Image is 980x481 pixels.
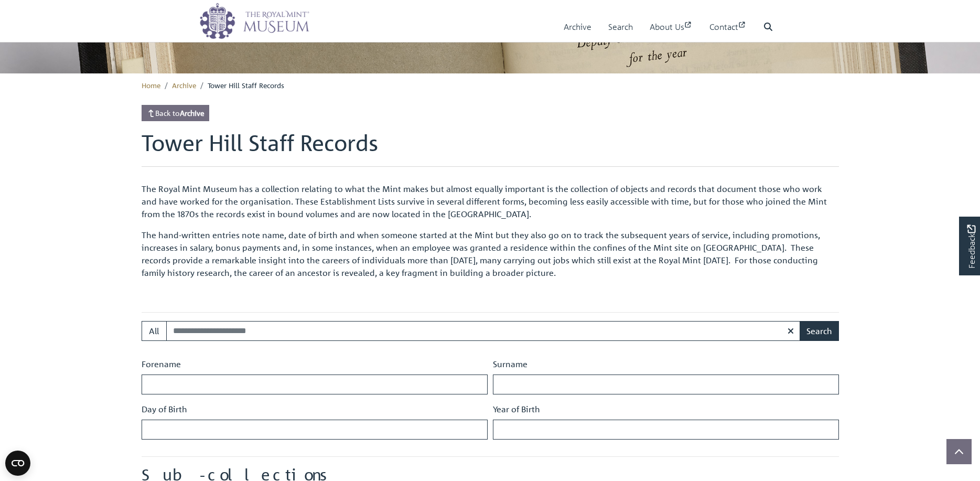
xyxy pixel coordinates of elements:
a: Archive [564,12,591,42]
label: Surname [493,358,527,370]
strong: Archive [180,108,204,117]
p: The hand-written entries note name, date of birth and when someone started at the Mint but they a... [142,229,839,279]
label: Forename [142,358,181,370]
a: About Us [650,12,693,42]
p: The Royal Mint Museum has a collection relating to what the Mint makes but almost equally importa... [142,183,839,220]
button: Scroll to top [946,439,972,464]
a: Back toArchive [142,105,210,121]
a: Contact [709,12,747,42]
span: Tower Hill Staff Records [208,80,284,90]
a: Search [608,12,633,42]
img: logo_wide.png [199,3,309,39]
button: All [142,321,167,341]
a: Would you like to provide feedback? [959,217,980,275]
span: Feedback [965,225,977,268]
label: Year of Birth [493,403,540,415]
a: Home [142,80,160,90]
button: Open CMP widget [5,451,30,476]
label: Day of Birth [142,403,187,415]
button: Search [800,321,839,341]
a: Archive [172,80,196,90]
input: Search these volumes... [166,321,801,341]
h1: Tower Hill Staff Records [142,130,839,166]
